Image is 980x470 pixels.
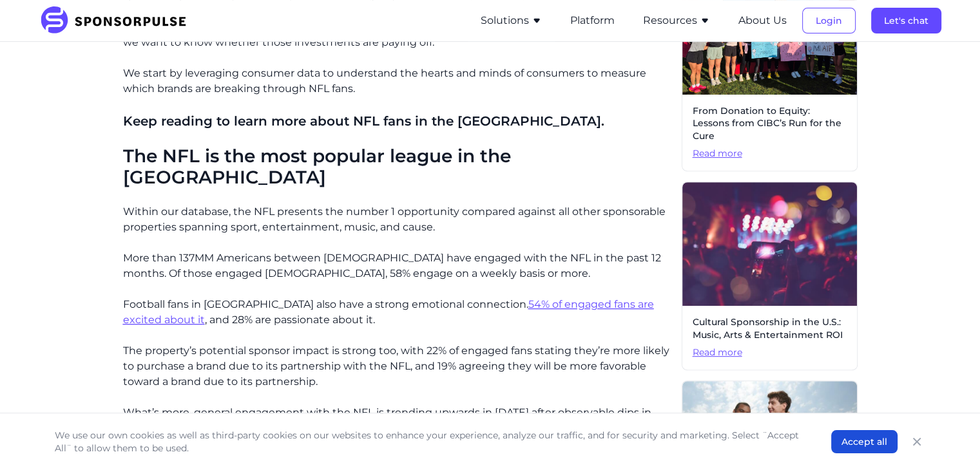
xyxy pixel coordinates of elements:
[738,13,787,28] button: About Us
[123,66,671,97] p: We start by leveraging consumer data to understand the hearts and minds of consumers to measure w...
[682,182,857,306] img: Photo by Getty Images from Unsplash
[643,13,710,28] button: Resources
[916,408,980,470] iframe: Chat Widget
[682,182,858,370] a: Cultural Sponsorship in the U.S.: Music, Arts & Entertainment ROIRead more
[123,204,671,235] p: Within our database, the NFL presents the number 1 opportunity compared against all other sponsor...
[693,105,847,143] span: From Donation to Equity: Lessons from CIBC’s Run for the Cure
[123,250,671,281] p: More than 137MM Americans between [DEMOGRAPHIC_DATA] have engaged with the NFL in the past 12 mon...
[802,15,856,26] a: Login
[55,429,805,455] p: We use our own cookies as well as third-party cookies on our websites to enhance your experience,...
[871,15,941,26] a: Let's chat
[831,430,898,453] button: Accept all
[123,343,671,390] p: The property’s potential sponsor impact is strong too, with 22% of engaged fans stating they’re m...
[802,8,856,33] button: Login
[123,405,671,436] p: What’s more, general engagement with the NFL is trending upwards in [DATE] after observable dips ...
[908,433,926,451] button: Close
[123,146,671,189] h2: The NFL is the most popular league in the [GEOGRAPHIC_DATA]
[693,147,847,160] span: Read more
[481,13,542,28] button: Solutions
[871,8,941,33] button: Let's chat
[570,13,615,28] button: Platform
[123,298,654,326] a: 54% of engaged fans are excited about it
[39,6,196,35] img: SponsorPulse
[570,15,615,26] a: Platform
[693,316,847,341] span: Cultural Sponsorship in the U.S.: Music, Arts & Entertainment ROI
[123,113,604,129] span: Keep reading to learn more about NFL fans in the [GEOGRAPHIC_DATA].
[123,297,671,328] p: Football fans in [GEOGRAPHIC_DATA] also have a strong emotional connection. , and 28% are passion...
[693,346,847,359] span: Read more
[738,15,787,26] a: About Us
